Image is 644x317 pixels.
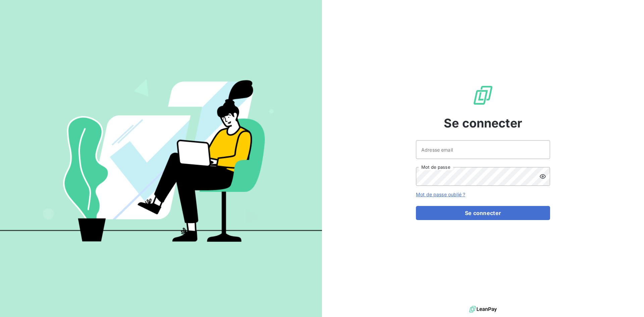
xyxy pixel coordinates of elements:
[416,192,465,197] a: Mot de passe oublié ?
[472,85,494,106] img: Logo LeanPay
[444,114,522,132] span: Se connecter
[416,140,550,159] input: placeholder
[416,206,550,220] button: Se connecter
[469,304,497,314] img: logo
